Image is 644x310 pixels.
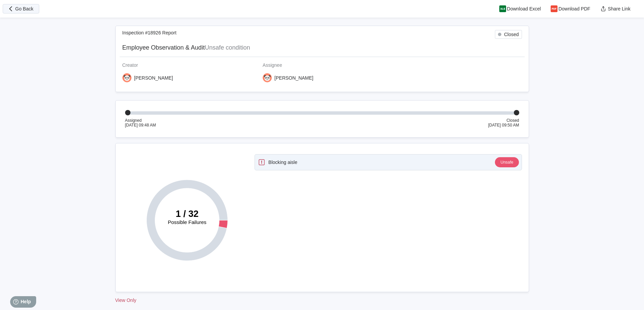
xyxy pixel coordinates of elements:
[507,6,541,11] span: Download Excel
[596,4,636,13] button: Share Link
[122,62,257,68] div: Creator
[134,75,173,81] div: [PERSON_NAME]
[500,160,513,165] div: Unsafe
[608,6,630,11] span: Share Link
[488,123,519,128] div: [DATE] 09:50 AM
[15,6,33,11] span: Go Back
[122,73,132,82] img: panda.png
[122,30,176,39] div: Inspection #18926 Report
[495,4,546,13] button: Download Excel
[504,32,519,37] div: Closed
[115,298,529,303] div: View Only
[558,6,590,11] span: Download PDF
[125,118,156,123] div: Assigned
[546,4,596,13] button: Download PDF
[122,44,205,51] span: Employee Observation & Audit
[125,123,156,128] div: [DATE] 09:48 AM
[3,4,39,13] button: Go Back
[175,209,198,219] tspan: 1 / 32
[205,44,250,51] mark: Unsafe condition
[263,62,398,68] div: Assignee
[268,160,297,165] div: Blocking aisle
[168,219,206,225] tspan: Possible Failures
[488,118,519,123] div: Closed
[263,73,272,82] img: panda.png
[275,75,313,81] div: [PERSON_NAME]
